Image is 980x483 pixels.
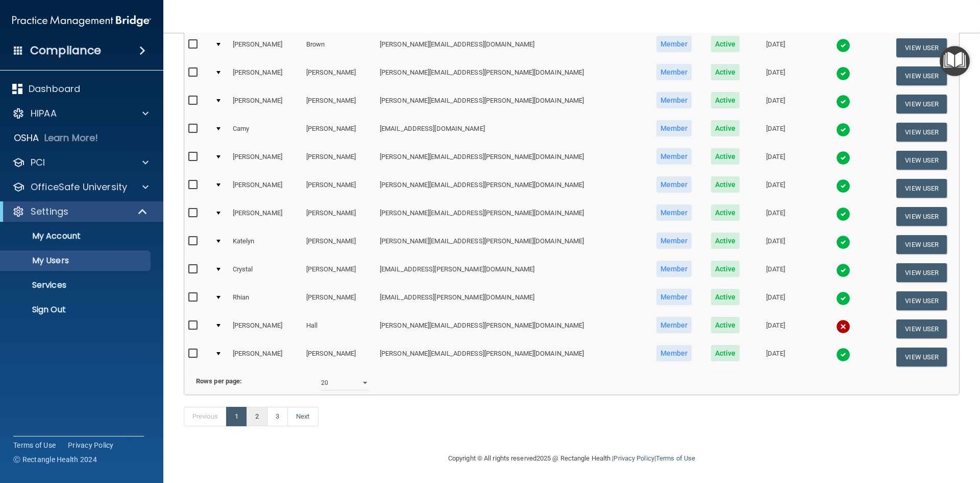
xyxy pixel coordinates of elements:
span: Member [656,120,692,136]
td: [DATE] [749,315,802,343]
p: Sign Out [7,305,146,315]
p: My Account [7,231,146,241]
button: View User [896,235,947,254]
a: Previous [184,407,227,426]
img: tick.e7d51cea.svg [836,235,850,249]
td: [DATE] [749,287,802,315]
td: [PERSON_NAME] [229,343,302,371]
a: PCI [12,156,149,169]
p: Learn More! [44,132,99,144]
span: Active [711,261,740,277]
button: View User [896,95,947,113]
p: Dashboard [29,83,80,95]
td: [EMAIL_ADDRESS][DOMAIN_NAME] [376,118,646,146]
a: Privacy Policy [68,440,114,450]
button: View User [896,123,947,142]
img: tick.e7d51cea.svg [836,95,850,109]
td: [PERSON_NAME][EMAIL_ADDRESS][PERSON_NAME][DOMAIN_NAME] [376,90,646,118]
img: tick.e7d51cea.svg [836,263,850,278]
td: [PERSON_NAME][EMAIL_ADDRESS][PERSON_NAME][DOMAIN_NAME] [376,231,646,259]
button: View User [896,207,947,226]
span: Active [711,289,740,305]
span: Active [711,120,740,136]
td: [PERSON_NAME] [229,34,302,62]
span: Member [656,148,692,165]
td: [PERSON_NAME] [229,202,302,231]
td: [DATE] [749,118,802,146]
td: [EMAIL_ADDRESS][PERSON_NAME][DOMAIN_NAME] [376,287,646,315]
td: [DATE] [749,343,802,371]
td: [DATE] [749,174,802,202]
img: tick.e7d51cea.svg [836,291,850,306]
span: Member [656,233,692,249]
td: Rhian [229,287,302,315]
span: Active [711,204,740,221]
a: 3 [267,407,288,426]
span: Active [711,92,740,108]
td: [PERSON_NAME] [302,259,376,287]
div: Copyright © All rights reserved 2025 @ Rectangle Health | | [385,442,758,475]
button: View User [896,291,947,310]
td: [DATE] [749,146,802,174]
td: [PERSON_NAME] [302,202,376,231]
b: Rows per page: [196,377,242,385]
td: Camy [229,118,302,146]
span: Active [711,64,740,80]
span: Active [711,345,740,361]
td: [PERSON_NAME] [302,62,376,90]
img: tick.e7d51cea.svg [836,207,850,221]
span: Active [711,148,740,165]
p: OfficeSafe University [31,181,127,193]
img: tick.e7d51cea.svg [836,151,850,165]
td: [PERSON_NAME] [229,146,302,174]
td: [PERSON_NAME] [229,315,302,343]
td: [PERSON_NAME] [302,90,376,118]
td: [DATE] [749,34,802,62]
td: [DATE] [749,202,802,231]
td: [PERSON_NAME] [302,146,376,174]
td: [PERSON_NAME] [302,287,376,315]
a: 2 [247,407,267,426]
span: Active [711,36,740,52]
span: Member [656,92,692,108]
td: [EMAIL_ADDRESS][PERSON_NAME][DOMAIN_NAME] [376,259,646,287]
td: [PERSON_NAME] [302,343,376,371]
img: PMB logo [12,11,151,31]
td: [DATE] [749,62,802,90]
p: My Users [7,256,146,266]
td: Crystal [229,259,302,287]
img: tick.e7d51cea.svg [836,123,850,137]
span: Member [656,36,692,52]
a: HIPAA [12,107,149,120]
span: Member [656,261,692,277]
td: [PERSON_NAME][EMAIL_ADDRESS][PERSON_NAME][DOMAIN_NAME] [376,315,646,343]
a: Terms of Use [13,440,56,450]
td: [DATE] [749,90,802,118]
button: View User [896,319,947,338]
td: [PERSON_NAME] [302,118,376,146]
p: OSHA [14,132,39,144]
a: Terms of Use [656,454,695,462]
img: cross.ca9f0e7f.svg [836,319,850,334]
span: Member [656,345,692,361]
img: tick.e7d51cea.svg [836,179,850,193]
button: View User [896,179,947,198]
button: View User [896,151,947,170]
span: Member [656,204,692,221]
p: HIPAA [31,107,57,120]
button: View User [896,263,947,282]
td: [PERSON_NAME][EMAIL_ADDRESS][PERSON_NAME][DOMAIN_NAME] [376,174,646,202]
td: [PERSON_NAME] [302,174,376,202]
td: [PERSON_NAME][EMAIL_ADDRESS][PERSON_NAME][DOMAIN_NAME] [376,343,646,371]
img: tick.e7d51cea.svg [836,348,850,362]
span: Ⓒ Rectangle Health 2024 [13,454,97,465]
a: OfficeSafe University [12,181,149,193]
a: Settings [12,205,148,218]
td: [PERSON_NAME] [302,231,376,259]
button: Open Resource Center [940,46,970,76]
td: [PERSON_NAME][EMAIL_ADDRESS][PERSON_NAME][DOMAIN_NAME] [376,62,646,90]
td: [PERSON_NAME] [229,90,302,118]
p: PCI [31,156,45,169]
td: [PERSON_NAME] [229,174,302,202]
a: Dashboard [12,83,149,95]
